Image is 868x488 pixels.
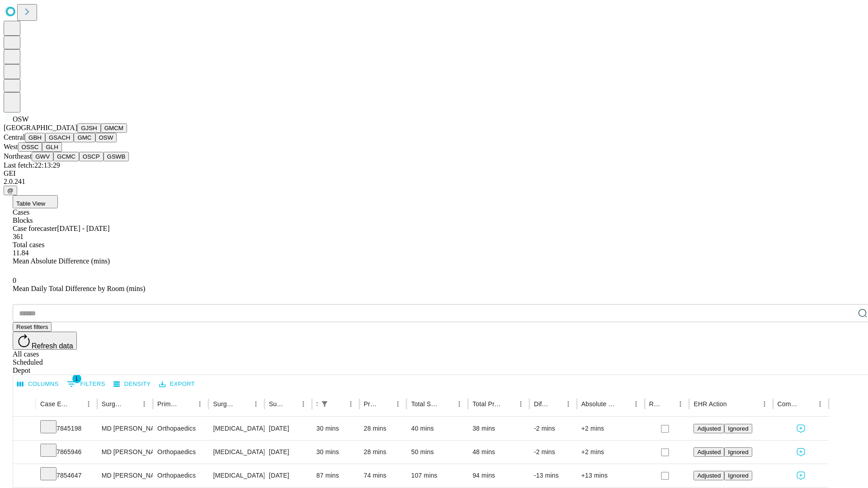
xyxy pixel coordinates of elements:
[213,464,259,487] div: [MEDICAL_DATA] METACARPOPHALANGEAL
[801,398,814,410] button: Sort
[42,142,61,152] button: GLH
[472,400,501,408] div: Total Predicted Duration
[674,398,687,410] button: Menu
[534,464,572,487] div: -13 mins
[32,152,53,161] button: GWV
[269,417,307,440] div: [DATE]
[15,377,61,391] button: Select columns
[453,398,466,410] button: Menu
[95,133,117,142] button: OSW
[269,400,283,408] div: Surgery Date
[316,417,355,440] div: 30 mins
[157,377,197,391] button: Export
[728,398,741,410] button: Sort
[728,449,748,455] span: Ignored
[65,377,108,391] button: Show filters
[379,398,392,410] button: Sort
[181,398,193,410] button: Sort
[284,398,297,410] button: Sort
[693,400,726,408] div: EHR Action
[79,152,104,161] button: OSCP
[534,400,548,408] div: Difference
[32,342,73,350] span: Refresh data
[237,398,250,410] button: Sort
[364,417,402,440] div: 28 mins
[724,447,752,457] button: Ignored
[13,225,57,232] span: Case forecaster
[814,398,826,410] button: Menu
[57,225,109,232] span: [DATE] - [DATE]
[697,472,721,479] span: Adjusted
[316,400,317,408] div: Scheduled In Room Duration
[45,133,74,142] button: GSACH
[13,277,16,284] span: 0
[13,332,77,350] button: Refresh data
[157,441,204,464] div: Orthopaedics
[4,178,864,186] div: 2.0.241
[4,161,60,169] span: Last fetch: 22:13:29
[269,464,307,487] div: [DATE]
[18,142,42,152] button: OSSC
[534,441,572,464] div: -2 mins
[82,398,95,410] button: Menu
[18,421,31,437] button: Expand
[472,417,525,440] div: 38 mins
[297,398,310,410] button: Menu
[157,400,180,408] div: Primary Service
[18,468,31,484] button: Expand
[440,398,453,410] button: Sort
[13,322,52,332] button: Reset filters
[213,400,236,408] div: Surgery Name
[7,187,14,194] span: @
[728,425,748,432] span: Ignored
[364,464,402,487] div: 74 mins
[581,400,616,408] div: Absolute Difference
[269,441,307,464] div: [DATE]
[318,398,331,410] div: 1 active filter
[13,285,145,292] span: Mean Daily Total Difference by Room (mins)
[70,398,82,410] button: Sort
[111,377,153,391] button: Density
[16,200,45,207] span: Table View
[40,441,93,464] div: 7865946
[549,398,562,410] button: Sort
[40,464,93,487] div: 7854647
[102,441,148,464] div: MD [PERSON_NAME]
[4,143,18,150] span: West
[318,398,331,410] button: Show filters
[13,257,110,265] span: Mean Absolute Difference (mins)
[364,400,378,408] div: Predicted In Room Duration
[4,186,17,195] button: @
[693,471,724,480] button: Adjusted
[74,133,95,142] button: GMC
[213,417,259,440] div: [MEDICAL_DATA] RELEASE
[661,398,674,410] button: Sort
[4,124,77,131] span: [GEOGRAPHIC_DATA]
[53,152,79,161] button: GCMC
[617,398,630,410] button: Sort
[13,233,24,240] span: 361
[693,424,724,433] button: Adjusted
[40,417,93,440] div: 7845198
[157,417,204,440] div: Orthopaedics
[18,445,31,460] button: Expand
[13,241,44,249] span: Total cases
[697,449,721,455] span: Adjusted
[316,464,355,487] div: 87 mins
[4,169,864,178] div: GEI
[758,398,771,410] button: Menu
[411,400,439,408] div: Total Scheduled Duration
[581,441,640,464] div: +2 mins
[562,398,575,410] button: Menu
[693,447,724,457] button: Adjusted
[102,400,124,408] div: Surgeon Name
[138,398,151,410] button: Menu
[157,464,204,487] div: Orthopaedics
[40,400,69,408] div: Case Epic Id
[581,417,640,440] div: +2 mins
[16,324,48,330] span: Reset filters
[724,424,752,433] button: Ignored
[102,417,148,440] div: MD [PERSON_NAME]
[411,464,463,487] div: 107 mins
[778,400,800,408] div: Comments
